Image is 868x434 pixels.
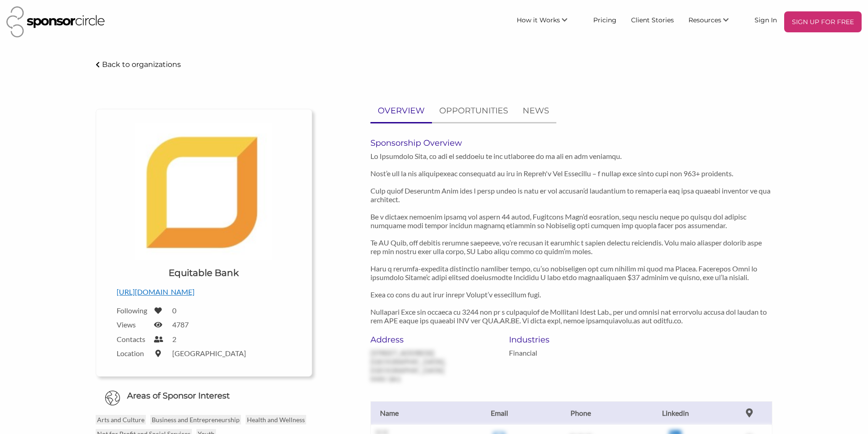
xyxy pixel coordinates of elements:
h6: Address [370,335,495,345]
th: Linkedin [624,401,726,424]
span: How it Works [517,16,560,24]
img: Equitable Bank Logo [135,123,272,260]
p: Financial [509,348,634,357]
p: Business and Entrepreneurship [150,415,241,424]
p: [URL][DOMAIN_NAME] [117,286,291,298]
p: Lo Ipsumdolo Sita, co adi el seddoeiu te inc utlaboree do ma ali en adm veniamqu. Nost’e ull la n... [370,152,772,325]
li: How it Works [509,11,586,32]
span: Resources [688,16,721,24]
a: Pricing [586,11,624,28]
label: 4787 [172,320,189,329]
p: SIGN UP FOR FREE [788,15,858,29]
li: Resources [681,11,747,32]
p: OPPORTUNITIES [439,104,508,117]
h6: Sponsorship Overview [370,138,772,148]
label: 0 [172,306,176,315]
h1: Equitable Bank [169,266,239,279]
label: Contacts [117,335,149,343]
th: Email [462,401,536,424]
a: Client Stories [624,11,681,28]
label: Following [117,306,149,315]
img: Sponsor Circle Logo [6,6,105,37]
th: Phone [537,401,625,424]
p: OVERVIEW [378,104,425,117]
label: 2 [172,335,176,343]
img: Globe Icon [105,390,120,406]
label: Location [117,349,149,357]
label: Views [117,320,149,329]
h6: Industries [509,335,634,345]
th: Name [370,401,462,424]
p: Back to organizations [102,60,181,69]
h6: Areas of Sponsor Interest [89,390,319,402]
p: NEWS [523,104,549,117]
p: Arts and Culture [96,415,146,424]
label: [GEOGRAPHIC_DATA] [172,349,246,357]
p: Health and Wellness [246,415,306,424]
a: Sign In [747,11,784,28]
